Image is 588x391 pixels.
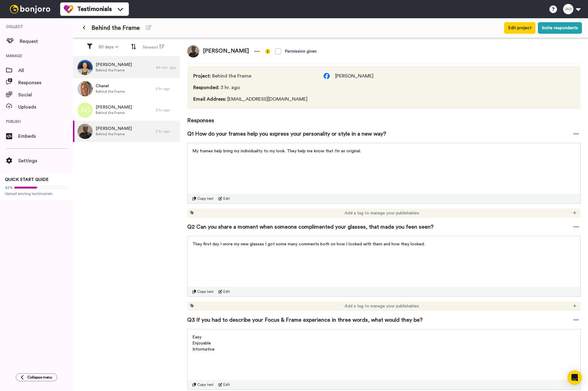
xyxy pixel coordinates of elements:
span: Behind the Frame [96,132,132,137]
span: Behind the Frame [96,89,125,94]
span: All [18,67,73,74]
span: [PERSON_NAME] [335,72,373,80]
div: 3 hr. ago [156,129,177,134]
span: Embeds [18,133,73,140]
img: 6a0cda6b-3162-4d38-904b-b9263b207e12.jpeg [77,124,93,139]
span: Copy text [197,289,214,294]
img: 6a0cda6b-3162-4d38-904b-b9263b207e12.jpeg [187,45,199,57]
span: Behind the Frame [96,110,132,115]
button: Newest [139,41,168,53]
span: Add a tag to manage your publishables [345,210,419,216]
span: [EMAIL_ADDRESS][DOMAIN_NAME] [193,95,311,103]
div: 2 hr. ago [156,86,177,91]
a: ChanelBehind the Frame2 hr. ago [73,78,180,99]
span: Upload existing testimonials [5,191,68,196]
div: 49 min. ago [156,65,177,70]
span: 42% [5,185,13,190]
button: Edit project [504,22,535,34]
span: Behind the Frame [193,72,311,80]
span: Request [20,38,73,45]
span: They first day I wore my new glasses I got some many comments both on how I looked with them and ... [192,242,425,246]
img: info-yellow.svg [265,49,270,54]
img: 909c3ca3-5b02-4f81-a724-40f901aa0c2e.jpeg [77,81,93,96]
a: [PERSON_NAME]Behind the Frame3 hr. ago [73,99,180,121]
span: Behind the Frame [96,68,132,73]
span: Social [18,91,73,99]
span: Q1 How do your frames help you express your personality or style in a new way? [187,130,386,138]
button: 30 days [95,42,122,53]
button: Invite respondents [538,22,582,34]
span: Edit [223,289,230,294]
img: bj-logo-header-white.svg [7,5,53,13]
img: ag.png [77,102,93,118]
span: [PERSON_NAME] [96,104,132,110]
span: Collapse menu [27,375,52,380]
span: Responded : [193,85,219,90]
span: Copy text [197,382,214,387]
span: Easy [192,335,201,339]
span: Edit [223,196,230,201]
span: Edit [223,382,230,387]
span: Project : [193,74,211,78]
span: Behind the Frame [91,24,140,32]
span: [PERSON_NAME] [96,62,132,68]
span: QUICK START GUIDE [5,178,49,182]
span: Uploads [18,103,73,111]
span: Q3 If you had to describe your Focus & Frame experience in three words, what would they be? [187,316,423,324]
a: [PERSON_NAME]Behind the Frame49 min. ago [73,57,180,78]
img: tm-color.svg [64,4,74,14]
span: [PERSON_NAME] [96,126,132,132]
span: 3 hr. ago [193,84,311,91]
span: Responses [187,109,581,125]
div: Open Intercom Messenger [567,370,582,385]
span: Enjoyable [192,341,211,345]
span: Settings [18,157,73,164]
div: 3 hr. ago [156,108,177,112]
span: Add a tag to manage your publishables [345,303,419,309]
button: Collapse menu [16,373,57,381]
span: Testimonials [77,5,112,13]
span: Q2 Can you share a moment when someone complimented your glasses, that made you feen seen? [187,223,434,231]
img: 401f7b84-abe9-4c37-b717-fc74835bb8be.jpeg [77,60,93,75]
div: Permission given [285,48,317,54]
span: Copy text [197,196,214,201]
span: Responses [18,79,73,86]
span: Chanel [96,83,125,89]
span: Email Address : [193,97,226,102]
span: Informative [192,347,215,351]
a: [PERSON_NAME]Behind the Frame3 hr. ago [73,121,180,142]
span: My frames help bring my individuality to my look. They help me know that I’m an original. [192,149,361,153]
span: [PERSON_NAME] [199,45,253,57]
img: facebook.svg [324,73,330,79]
